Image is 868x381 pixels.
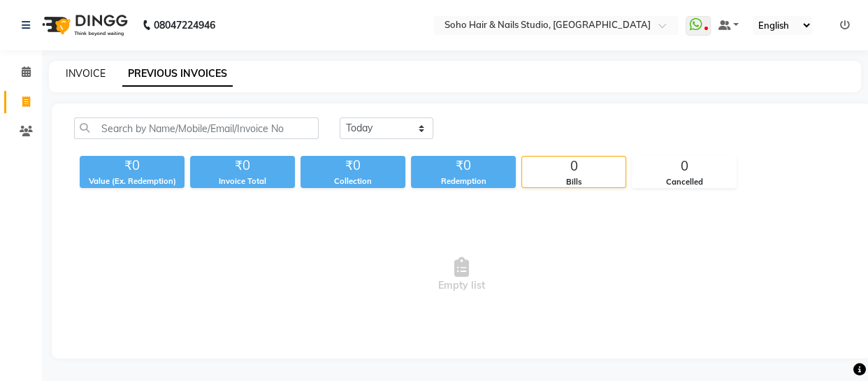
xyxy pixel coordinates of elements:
[632,176,736,188] div: Cancelled
[190,175,295,187] div: Invoice Total
[74,205,849,345] span: Empty list
[36,6,131,45] img: logo
[74,117,319,139] input: Search by Name/Mobile/Email/Invoice No
[411,175,516,187] div: Redemption
[301,156,405,175] div: ₹0
[66,67,106,80] a: INVOICE
[301,175,405,187] div: Collection
[122,62,233,87] a: PREVIOUS INVOICES
[190,156,295,175] div: ₹0
[522,176,625,188] div: Bills
[522,157,625,176] div: 0
[154,6,215,45] b: 08047224946
[80,175,185,187] div: Value (Ex. Redemption)
[632,157,736,176] div: 0
[411,156,516,175] div: ₹0
[80,156,185,175] div: ₹0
